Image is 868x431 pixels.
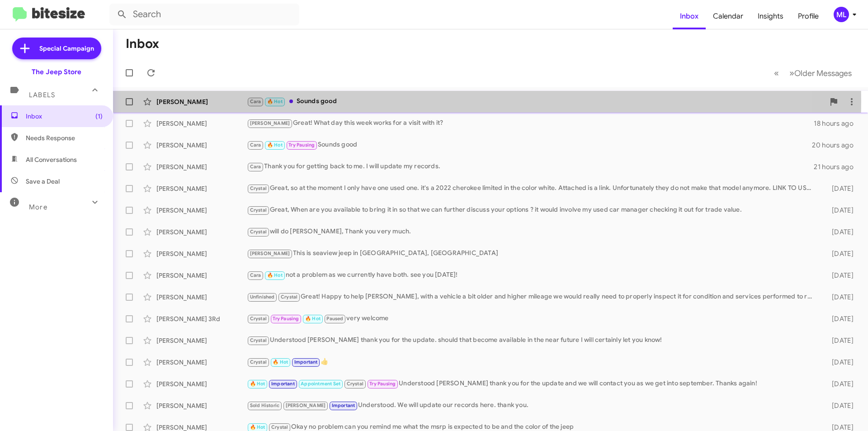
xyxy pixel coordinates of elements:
[250,424,265,430] span: 🔥 Hot
[247,248,817,259] div: This is seaview jeep in [GEOGRAPHIC_DATA], [GEOGRAPHIC_DATA]
[250,142,261,148] span: Cara
[247,227,817,237] div: will do [PERSON_NAME], Thank you very much.
[250,207,267,213] span: Crystal
[250,272,261,278] span: Cara
[273,359,288,365] span: 🔥 Hot
[286,403,326,408] span: [PERSON_NAME]
[812,141,861,150] div: 20 hours ago
[247,270,817,280] div: not a problem as we currently have both. see you [DATE]!
[817,293,861,302] div: [DATE]
[706,3,750,29] a: Calendar
[156,206,247,215] div: [PERSON_NAME]
[247,140,812,150] div: Sounds good
[247,96,825,107] div: Sounds good
[250,99,261,104] span: Cara
[834,7,849,22] div: ML
[817,336,861,345] div: [DATE]
[250,251,290,256] span: [PERSON_NAME]
[273,316,299,322] span: Try Pausing
[156,162,247,171] div: [PERSON_NAME]
[769,64,857,82] nav: Page navigation example
[769,64,784,82] button: Previous
[794,68,852,78] span: Older Messages
[247,335,817,346] div: Understood [PERSON_NAME] thank you for the update. should that become available in the near futur...
[247,313,817,324] div: very welcome
[817,379,861,388] div: [DATE]
[95,112,103,121] span: (1)
[156,271,247,280] div: [PERSON_NAME]
[156,401,247,410] div: [PERSON_NAME]
[817,314,861,323] div: [DATE]
[109,4,299,25] input: Search
[156,184,247,193] div: [PERSON_NAME]
[26,155,77,164] span: All Conversations
[817,206,861,215] div: [DATE]
[791,3,826,29] a: Profile
[332,403,355,408] span: Important
[247,118,814,128] div: Great! What day this week works for a visit with it?
[156,97,247,106] div: [PERSON_NAME]
[32,67,81,76] div: The Jeep Store
[305,316,321,322] span: 🔥 Hot
[156,293,247,302] div: [PERSON_NAME]
[250,164,261,170] span: Cara
[247,379,817,389] div: Understood [PERSON_NAME] thank you for the update and we will contact you as we get into septembe...
[156,379,247,388] div: [PERSON_NAME]
[156,314,247,323] div: [PERSON_NAME] 3Rd
[126,37,159,51] h1: Inbox
[250,359,267,365] span: Crystal
[369,381,396,387] span: Try Pausing
[288,142,315,148] span: Try Pausing
[12,38,101,59] a: Special Campaign
[826,7,858,22] button: ML
[250,316,267,322] span: Crystal
[247,357,817,367] div: 👍
[156,141,247,150] div: [PERSON_NAME]
[247,205,817,215] div: Great, When are you available to bring it in so that we can further discuss your options ? it wou...
[784,64,857,82] button: Next
[250,381,265,387] span: 🔥 Hot
[26,133,103,142] span: Needs Response
[817,358,861,367] div: [DATE]
[817,184,861,193] div: [DATE]
[281,294,297,300] span: Crystal
[817,401,861,410] div: [DATE]
[267,142,283,148] span: 🔥 Hot
[301,381,340,387] span: Appointment Set
[39,44,94,53] span: Special Campaign
[347,381,363,387] span: Crystal
[817,249,861,258] div: [DATE]
[789,67,794,79] span: »
[250,403,280,408] span: Sold Historic
[247,292,817,302] div: Great! Happy to help [PERSON_NAME], with a vehicle a bit older and higher mileage we would really...
[156,119,247,128] div: [PERSON_NAME]
[156,249,247,258] div: [PERSON_NAME]
[247,400,817,411] div: Understood. We will update our records here. thank you.
[814,119,861,128] div: 18 hours ago
[750,3,791,29] a: Insights
[814,162,861,171] div: 21 hours ago
[267,272,283,278] span: 🔥 Hot
[271,381,295,387] span: Important
[29,91,55,99] span: Labels
[156,358,247,367] div: [PERSON_NAME]
[326,316,343,322] span: Paused
[271,424,288,430] span: Crystal
[774,67,779,79] span: «
[250,337,267,343] span: Crystal
[817,271,861,280] div: [DATE]
[673,3,706,29] a: Inbox
[156,336,247,345] div: [PERSON_NAME]
[250,185,267,191] span: Crystal
[29,203,47,211] span: More
[250,229,267,235] span: Crystal
[294,359,318,365] span: Important
[817,227,861,237] div: [DATE]
[156,227,247,237] div: [PERSON_NAME]
[26,177,60,186] span: Save a Deal
[26,112,103,121] span: Inbox
[267,99,283,104] span: 🔥 Hot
